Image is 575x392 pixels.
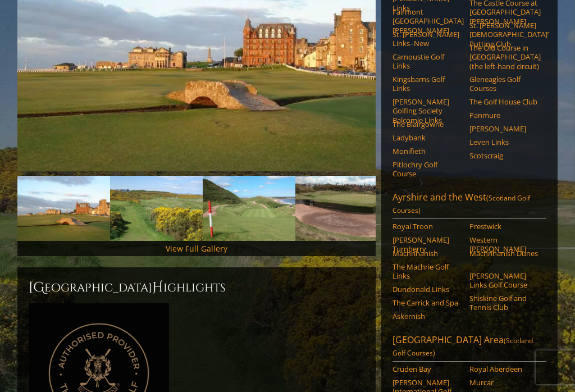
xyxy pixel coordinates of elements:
[166,243,227,254] a: View Full Gallery
[393,30,462,48] a: St. [PERSON_NAME] Links–New
[393,334,546,362] a: [GEOGRAPHIC_DATA] Area(Scotland Golf Courses)
[469,249,539,258] a: Machrihanish Dunes
[393,147,462,156] a: Monifieth
[393,298,462,307] a: The Carrick and Spa
[393,160,462,179] a: Pitlochry Golf Course
[393,312,462,321] a: Askernish
[469,271,539,290] a: [PERSON_NAME] Links Golf Course
[469,75,539,93] a: Gleneagles Golf Courses
[469,138,539,147] a: Leven Links
[393,285,462,294] a: Dundonald Links
[393,364,462,373] a: Cruden Bay
[393,262,462,281] a: The Machrie Golf Links
[469,124,539,133] a: [PERSON_NAME]
[469,235,539,254] a: Western [PERSON_NAME]
[469,378,539,387] a: Murcar
[469,21,539,48] a: St. [PERSON_NAME] [DEMOGRAPHIC_DATA]’ Putting Club
[469,43,539,71] a: The Old Course in [GEOGRAPHIC_DATA] (the left-hand circuit)
[469,97,539,106] a: The Golf House Club
[152,279,163,297] span: H
[393,52,462,71] a: Carnoustie Golf Links
[393,120,462,129] a: The Blairgowrie
[393,97,462,125] a: [PERSON_NAME] Golfing Society Balcomie Links
[393,249,462,258] a: Machrihanish
[469,294,539,312] a: Shiskine Golf and Tennis Club
[393,133,462,142] a: Ladybank
[393,235,462,254] a: [PERSON_NAME] Turnberry
[393,7,462,35] a: Fairmont [GEOGRAPHIC_DATA][PERSON_NAME]
[393,75,462,93] a: Kingsbarns Golf Links
[29,279,364,297] h2: [GEOGRAPHIC_DATA] ighlights
[469,364,539,373] a: Royal Aberdeen
[469,151,539,160] a: Scotscraig
[393,222,462,231] a: Royal Troon
[393,191,546,219] a: Ayrshire and the West(Scotland Golf Courses)
[469,222,539,231] a: Prestwick
[469,111,539,120] a: Panmure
